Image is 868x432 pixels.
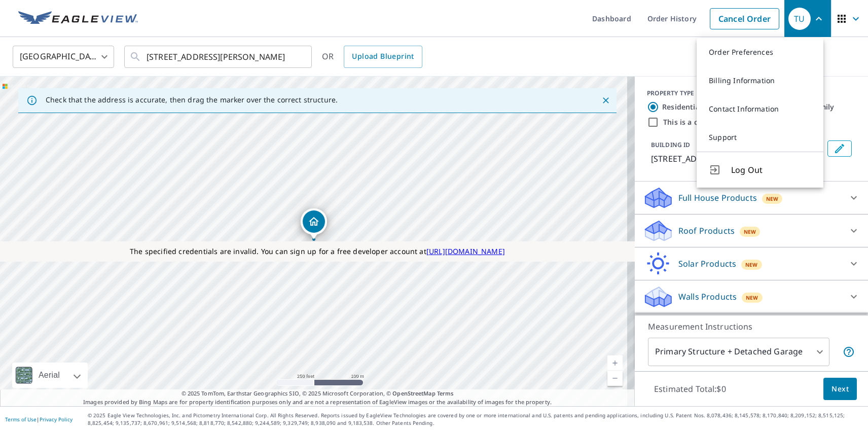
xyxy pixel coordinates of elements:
p: Full House Products [678,192,757,204]
div: Dropped pin, building 1, Residential property, 1111 E Cesar Chavez St Austin, TX 78702 [301,208,327,240]
p: BUILDING ID [651,140,690,149]
p: Roof Products [678,225,735,237]
div: TU [788,8,811,30]
input: Search by address or latitude-longitude [147,43,291,71]
p: Walls Products [678,291,737,303]
div: Aerial [12,363,88,388]
span: New [744,228,756,236]
p: Solar Products [678,258,736,270]
button: Log Out [697,152,823,188]
div: Aerial [35,363,63,388]
a: Upload Blueprint [344,46,422,68]
a: Cancel Order [710,8,779,29]
div: PROPERTY TYPE [647,89,856,98]
div: Primary Structure + Detached Garage [648,338,829,366]
button: Next [823,378,857,401]
p: Estimated Total: $0 [646,378,734,400]
p: © 2025 Eagle View Technologies, Inc. and Pictometry International Corp. All Rights Reserved. Repo... [88,412,863,427]
span: New [745,261,758,269]
span: New [746,294,758,302]
div: Roof ProductsNew [643,219,860,243]
p: | [5,416,73,422]
p: Measurement Instructions [648,320,855,333]
a: [URL][DOMAIN_NAME] [426,246,505,256]
div: Walls ProductsNew [643,284,860,309]
a: Order Preferences [697,38,823,66]
div: OR [322,46,422,68]
span: Upload Blueprint [352,50,414,63]
a: Current Level 17, Zoom In [607,355,623,371]
button: Edit building 1 [827,140,852,157]
span: Next [831,383,849,395]
label: Residential [662,102,702,112]
a: Current Level 17, Zoom Out [607,371,623,386]
span: Log Out [731,164,811,176]
a: Billing Information [697,66,823,95]
button: Close [599,94,612,107]
span: © 2025 TomTom, Earthstar Geographics SIO, © 2025 Microsoft Corporation, © [182,389,454,398]
label: This is a complex [663,117,724,127]
img: EV Logo [18,11,138,26]
div: [GEOGRAPHIC_DATA] [13,43,114,71]
span: New [766,195,779,203]
div: Full House ProductsNew [643,186,860,210]
p: [STREET_ADDRESS][PERSON_NAME] [651,153,823,165]
a: Support [697,123,823,152]
p: Check that the address is accurate, then drag the marker over the correct structure. [46,95,338,104]
a: OpenStreetMap [392,389,435,397]
a: Terms [437,389,454,397]
div: Solar ProductsNew [643,251,860,276]
span: Your report will include the primary structure and a detached garage if one exists. [843,346,855,358]
a: Contact Information [697,95,823,123]
a: Terms of Use [5,416,37,423]
a: Privacy Policy [40,416,73,423]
